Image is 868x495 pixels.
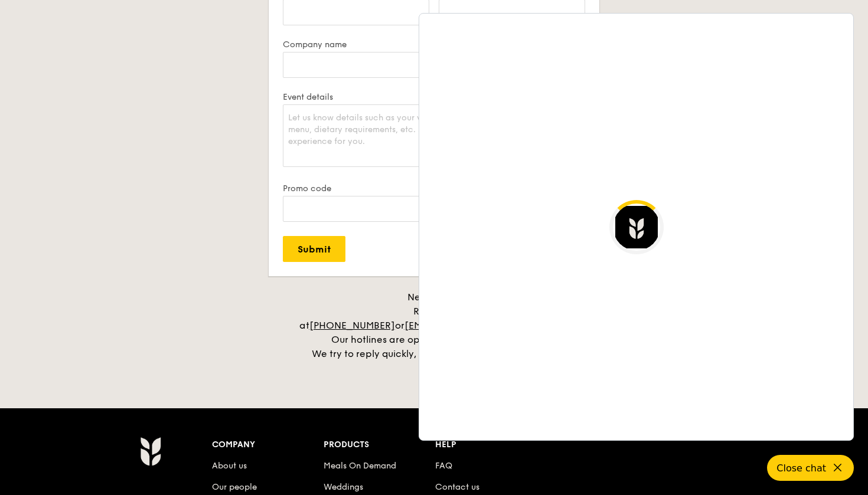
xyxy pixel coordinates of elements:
[283,104,585,167] textarea: Let us know details such as your venue address, event time, preferred menu, dietary requirements,...
[283,183,585,194] label: Promo code
[767,455,854,481] button: Close chat
[283,92,585,102] label: Event details
[435,437,547,453] div: Help
[212,437,324,453] div: Company
[324,482,363,492] a: Weddings
[283,236,345,262] input: Submit
[435,482,479,492] a: Contact us
[309,320,395,331] a: [PHONE_NUMBER]
[212,461,247,471] a: About us
[283,40,429,50] label: Company name
[324,437,435,453] div: Products
[140,437,161,466] img: AYc88T3wAAAABJRU5ErkJggg==
[324,461,396,471] a: Meals On Demand
[212,482,257,492] a: Our people
[404,320,567,331] a: [EMAIL_ADDRESS][DOMAIN_NAME]
[776,463,826,474] span: Close chat
[286,290,582,361] div: Need help? Reach us at or . Our hotlines are open We try to reply quickly, usually within the
[435,461,452,471] a: FAQ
